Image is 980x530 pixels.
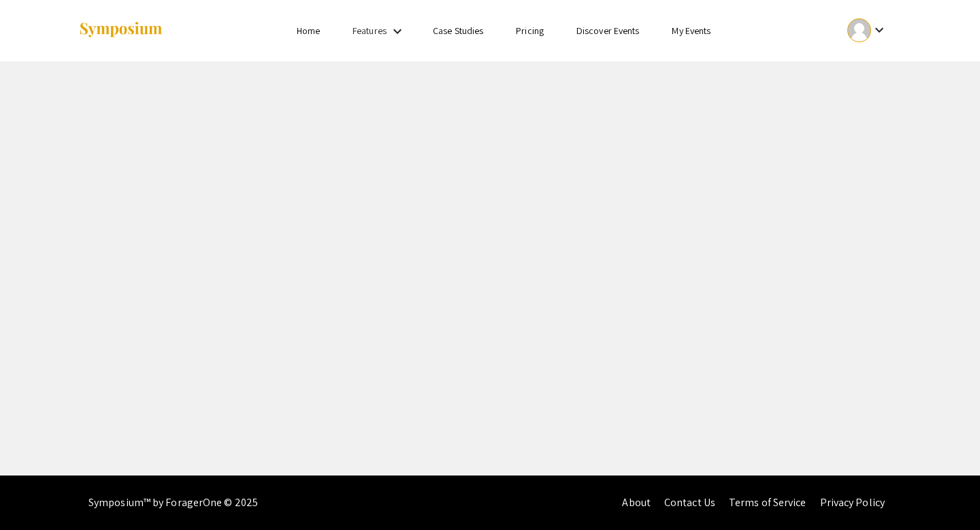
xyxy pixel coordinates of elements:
[297,25,320,37] a: Home
[622,495,651,510] a: About
[353,25,387,37] a: Features
[820,495,885,510] a: Privacy Policy
[78,21,163,40] img: Symposium by ForagerOne
[88,476,258,530] div: Symposium™ by ForagerOne © 2025
[729,495,806,510] a: Terms of Service
[664,495,715,510] a: Contact Us
[433,25,483,37] a: Case Studies
[833,15,902,46] button: Expand account dropdown
[871,22,887,38] mat-icon: Expand account dropdown
[516,25,544,37] a: Pricing
[576,25,640,37] a: Discover Events
[389,23,406,40] mat-icon: Expand Features list
[672,25,710,37] a: My Events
